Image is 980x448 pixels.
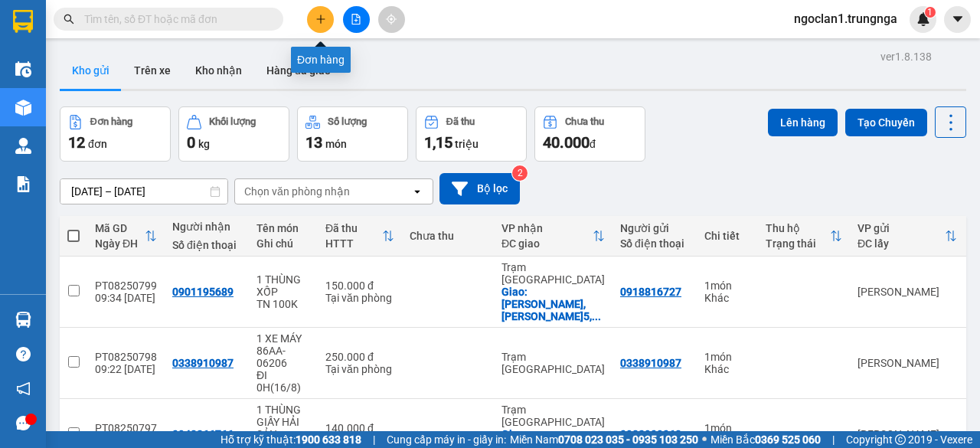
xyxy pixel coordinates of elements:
[510,431,698,448] span: Miền Nam
[95,351,157,363] div: PT08250798
[325,138,347,150] span: món
[501,286,605,322] div: Giao: Đường Tạ Quang Bửu, P.5, Quận 8
[122,52,183,89] button: Trên xe
[501,261,605,286] div: Trạm [GEOGRAPHIC_DATA]
[387,431,506,448] span: Cung cấp máy in - giấy in:
[845,109,927,136] button: Tạo Chuyến
[325,351,394,363] div: 250.000 đ
[857,286,957,298] div: [PERSON_NAME]
[254,52,343,89] button: Hàng đã giao
[439,173,520,204] button: Bộ lọc
[768,109,838,136] button: Lên hàng
[857,237,945,250] div: ĐC lấy
[325,237,382,250] div: HTTT
[704,230,750,242] div: Chi tiết
[256,404,310,440] div: 1 THÙNG GIẤY HẢI SẢN
[256,222,310,234] div: Tên món
[60,179,227,204] input: Select a date range.
[88,138,107,150] span: đơn
[424,133,452,152] span: 1,15
[296,433,361,446] strong: 1900 633 818
[328,116,367,127] div: Số lượng
[256,369,310,394] div: ĐI 0H(16/8)
[704,351,750,363] div: 1 món
[378,6,405,33] button: aim
[172,286,234,298] div: 0901195689
[620,357,681,369] div: 0338910987
[244,184,350,199] div: Chọn văn phòng nhận
[534,106,645,162] button: Chưa thu40.000đ
[307,6,334,33] button: plus
[620,237,689,250] div: Số điện thoại
[15,100,31,116] img: warehouse-icon
[416,106,527,162] button: Đã thu1,15 triệu
[13,10,33,33] img: logo-vxr
[95,422,157,434] div: PT08250797
[95,222,145,234] div: Mã GD
[373,431,375,448] span: |
[318,216,402,257] th: Toggle SortBy
[325,292,394,304] div: Tại văn phòng
[880,48,932,65] div: ver 1.8.138
[15,138,31,154] img: warehouse-icon
[172,357,234,369] div: 0338910987
[951,12,965,26] span: caret-down
[60,52,122,89] button: Kho gửi
[16,416,31,430] span: message
[183,52,254,89] button: Kho nhận
[501,351,605,375] div: Trạm [GEOGRAPHIC_DATA]
[895,434,906,445] span: copyright
[704,280,750,292] div: 1 món
[710,431,821,448] span: Miền Bắc
[592,310,601,322] span: ...
[15,312,31,328] img: warehouse-icon
[297,106,408,162] button: Số lượng13món
[325,222,382,234] div: Đã thu
[187,133,195,152] span: 0
[620,286,681,298] div: 0918816727
[501,222,593,234] div: VP nhận
[68,133,85,152] span: 12
[220,431,361,448] span: Hỗ trợ kỹ thuật:
[857,222,945,234] div: VP gửi
[501,404,605,428] div: Trạm [GEOGRAPHIC_DATA]
[704,292,750,304] div: Khác
[916,12,930,26] img: icon-new-feature
[832,431,835,448] span: |
[850,216,965,257] th: Toggle SortBy
[60,106,171,162] button: Đơn hàng12đơn
[558,433,698,446] strong: 0708 023 035 - 0935 103 250
[755,433,821,446] strong: 0369 525 060
[702,437,707,443] span: ⚪️
[925,7,936,18] sup: 1
[766,222,830,234] div: Thu hộ
[857,428,957,440] div: [PERSON_NAME]
[95,237,145,250] div: Ngày ĐH
[512,165,528,181] sup: 2
[172,221,241,233] div: Người nhận
[386,14,397,25] span: aim
[782,9,910,28] span: ngoclan1.trungnga
[410,230,486,242] div: Chưa thu
[411,185,423,198] svg: open
[857,357,957,369] div: [PERSON_NAME]
[95,363,157,375] div: 09:22 [DATE]
[256,332,310,369] div: 1 XE MÁY 86AA-06206
[704,363,750,375] div: Khác
[620,222,689,234] div: Người gửi
[565,116,604,127] div: Chưa thu
[172,428,234,440] div: 0948266766
[305,133,322,152] span: 13
[87,216,165,257] th: Toggle SortBy
[351,14,361,25] span: file-add
[256,237,310,250] div: Ghi chú
[84,11,265,28] input: Tìm tên, số ĐT hoặc mã đơn
[543,133,590,152] span: 40.000
[256,298,310,310] div: TN 100K
[927,7,933,18] span: 1
[172,239,241,251] div: Số điện thoại
[620,428,681,440] div: 0982909068
[325,422,394,434] div: 140.000 đ
[15,61,31,77] img: warehouse-icon
[758,216,850,257] th: Toggle SortBy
